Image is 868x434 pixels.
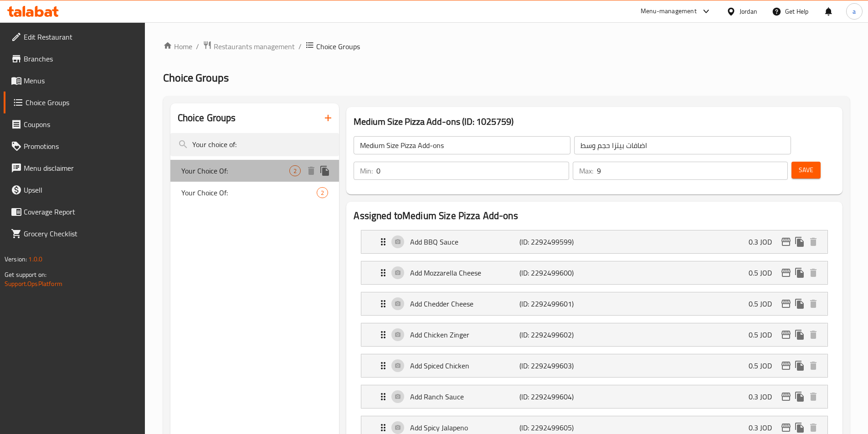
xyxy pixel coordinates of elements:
p: (ID: 2292499604) [519,391,592,402]
span: Edit Restaurant [24,31,138,42]
a: Coupons [4,113,145,135]
button: delete [806,359,820,373]
li: / [196,41,199,52]
button: duplicate [793,297,806,311]
li: Expand [354,350,835,381]
span: Branches [24,53,138,64]
button: delete [806,266,820,280]
button: delete [806,390,820,403]
span: Get support on: [5,269,46,281]
h2: Choice Groups [178,111,236,125]
p: Max: [579,165,593,176]
p: (ID: 2292499605) [519,422,592,433]
p: (ID: 2292499599) [519,236,592,247]
span: Promotions [24,141,138,152]
a: Coverage Report [4,201,145,223]
div: Expand [361,261,827,284]
button: edit [779,235,793,249]
span: Menus [24,75,138,86]
p: Add Chedder Cheese [410,298,519,309]
span: Choice Groups [26,97,138,108]
h3: Medium Size Pizza Add-ons (ID: 1025759) [354,114,835,129]
span: Restaurants management [214,41,295,52]
p: (ID: 2292499603) [519,360,592,371]
button: Save [791,162,821,179]
li: Expand [354,257,835,288]
span: a [853,6,856,16]
p: 0.5 JOD [749,360,779,371]
span: Choice Groups [316,41,360,52]
span: Menu disclaimer [24,163,138,174]
a: Upsell [4,179,145,201]
li: Expand [354,319,835,350]
button: delete [806,235,820,249]
button: duplicate [793,390,806,403]
a: Home [163,41,192,52]
div: Menu-management [641,6,697,17]
button: edit [779,297,793,311]
button: edit [779,390,793,403]
div: Jordan [740,6,757,16]
span: Upsell [24,184,138,195]
li: Expand [354,288,835,319]
a: Support.OpsPlatform [5,278,62,290]
p: 0.3 JOD [749,422,779,433]
button: delete [806,328,820,342]
p: Min: [360,165,373,176]
li: Expand [354,226,835,257]
span: Your Choice Of: [181,187,317,198]
span: 2 [290,167,300,175]
a: Branches [4,48,145,70]
span: 2 [317,189,328,197]
a: Restaurants management [203,41,295,52]
li: Expand [354,381,835,412]
p: 0.5 JOD [749,298,779,309]
a: Edit Restaurant [4,26,145,48]
p: (ID: 2292499601) [519,298,592,309]
li: / [298,41,302,52]
p: Add Spicy Jalapeno [410,422,519,433]
nav: breadcrumb [163,41,850,52]
div: Expand [361,354,827,377]
button: edit [779,359,793,373]
p: 0.5 JOD [749,267,779,278]
a: Choice Groups [4,92,145,113]
div: Expand [361,323,827,346]
p: Add BBQ Sauce [410,236,519,247]
span: Grocery Checklist [24,228,138,239]
a: Menus [4,70,145,92]
div: Expand [361,292,827,315]
div: Choices [289,165,301,176]
a: Promotions [4,135,145,157]
span: Version: [5,253,27,265]
button: delete [806,297,820,311]
p: 0.5 JOD [749,329,779,340]
div: Your Choice Of:2 [170,182,339,204]
div: Expand [361,230,827,253]
p: Add Mozzarella Cheese [410,267,519,278]
p: (ID: 2292499600) [519,267,592,278]
button: duplicate [318,164,332,178]
span: Coupons [24,119,138,130]
button: duplicate [793,328,806,342]
p: (ID: 2292499602) [519,329,592,340]
a: Menu disclaimer [4,157,145,179]
button: duplicate [793,266,806,280]
span: Save [799,164,813,176]
span: Coverage Report [24,206,138,217]
input: search [170,133,339,156]
span: 1.0.0 [28,253,42,265]
button: duplicate [793,359,806,373]
button: delete [304,164,318,178]
p: Add Chicken Zinger [410,329,519,340]
button: edit [779,266,793,280]
h2: Assigned to Medium Size Pizza Add-ons [354,209,835,223]
p: 0.3 JOD [749,391,779,402]
p: Add Ranch Sauce [410,391,519,402]
a: Grocery Checklist [4,223,145,245]
p: 0.3 JOD [749,236,779,247]
div: Expand [361,385,827,408]
span: Your Choice Of: [181,165,290,176]
span: Choice Groups [163,67,229,88]
button: edit [779,328,793,342]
